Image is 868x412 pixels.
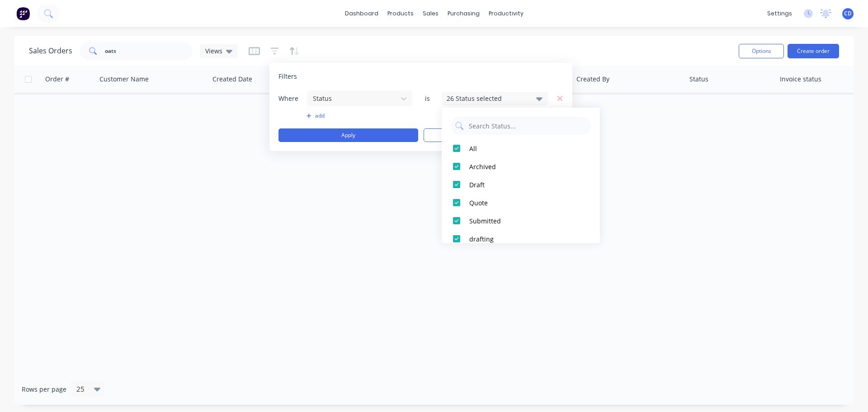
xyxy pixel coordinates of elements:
span: Views [205,46,222,56]
div: Submitted [469,216,578,226]
button: Quote [442,194,600,212]
div: Draft [469,180,578,189]
div: settings [763,7,797,20]
input: Search Status... [468,117,586,135]
div: purchasing [443,7,484,20]
div: productivity [484,7,528,20]
div: All [469,144,578,153]
div: products [383,7,418,20]
div: Created Date [212,75,252,84]
span: Rows per page [22,385,66,394]
div: Customer Name [99,75,149,84]
button: Options [739,44,784,58]
div: Quote [469,198,578,208]
img: Factory [16,7,30,20]
div: Order # [45,75,69,84]
h1: Sales Orders [29,47,72,55]
div: Status [689,75,708,84]
a: dashboard [340,7,383,20]
button: Archived [442,157,600,175]
div: sales [418,7,443,20]
span: CD [844,9,852,18]
button: Create order [788,44,839,58]
span: is [418,94,436,103]
button: Draft [442,175,600,194]
div: Archived [469,162,578,171]
button: All [442,139,600,157]
span: Filters [278,72,297,81]
button: Submitted [442,212,600,230]
div: 26 Status selected [447,94,528,103]
input: Search... [105,42,193,60]
div: Invoice status [780,75,821,84]
div: Created By [576,75,609,84]
button: drafting [442,230,600,248]
button: Apply [278,128,418,142]
button: add [307,112,413,119]
div: drafting [469,234,578,244]
button: Clear [424,128,563,142]
span: Where [278,94,306,103]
